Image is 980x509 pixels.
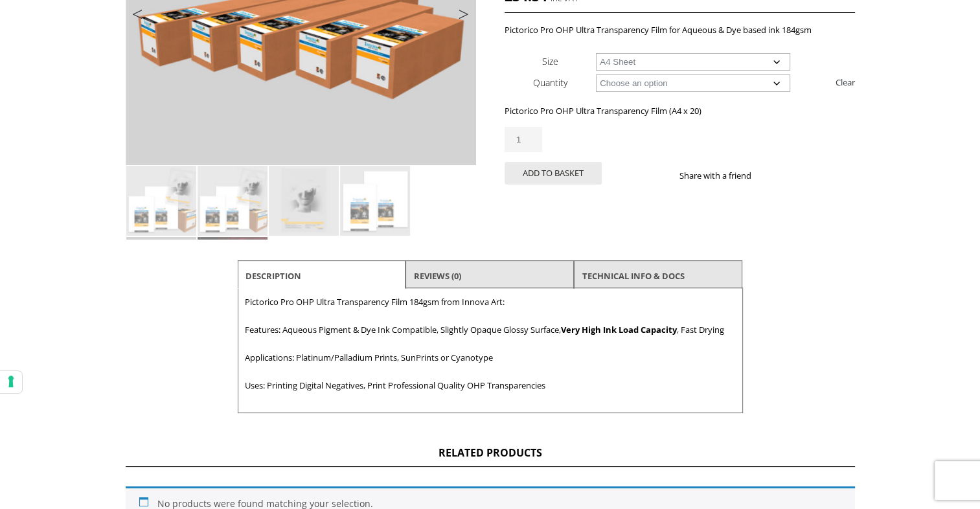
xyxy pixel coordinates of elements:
[245,378,736,393] p: Uses: Printing Digital Negatives, Print Professional Quality OHP Transparencies
[679,168,767,183] p: Share with a friend
[126,237,196,307] img: Pictorico Pro OHP Ultra Transparency Film 184gsm (IPF-121) - Image 5
[505,104,854,119] p: Pictorico Pro OHP Ultra Transparency Film (A4 x 20)
[269,166,339,236] img: Pictorico Pro OHP Ultra Transparency Film 184gsm (IPF-121) - Image 3
[198,166,268,236] img: Pictorico Pro OHP Ultra Transparency Film 184gsm (IPF-121) - Image 2
[767,170,777,181] img: facebook sharing button
[505,127,542,152] input: Product quantity
[582,264,685,288] a: TECHNICAL INFO & DOCS
[542,55,558,67] label: Size
[126,446,855,467] h2: Related products
[836,72,855,93] a: Clear options
[533,76,567,89] label: Quantity
[561,324,677,335] strong: Very High Ink Load Capacity
[340,166,410,236] img: Pictorico Pro OHP Ultra Transparency Film 184gsm (IPF-121) - Image 4
[505,23,854,38] p: Pictorico Pro OHP Ultra Transparency Film for Aqueous & Dye based ink 184gsm
[198,237,268,307] img: Pictorico Pro OHP Ultra Transparency Film 184gsm (IPF-121) - Image 6
[245,350,736,365] p: Applications: Platinum/Palladium Prints, SunPrints or Cyanotype
[245,295,736,310] p: Pictorico Pro OHP Ultra Transparency Film 184gsm from Innova Art:
[245,322,736,337] p: Features: Aqueous Pigment & Dye Ink Compatible, Slightly Opaque Glossy Surface, , Fast Drying
[782,170,793,181] img: twitter sharing button
[505,162,602,185] button: Add to basket
[126,166,196,236] img: Pictorico Pro OHP Ultra Transparency Film 184gsm (IPF-121)
[245,264,301,288] a: Description
[414,264,461,288] a: Reviews (0)
[798,170,808,181] img: email sharing button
